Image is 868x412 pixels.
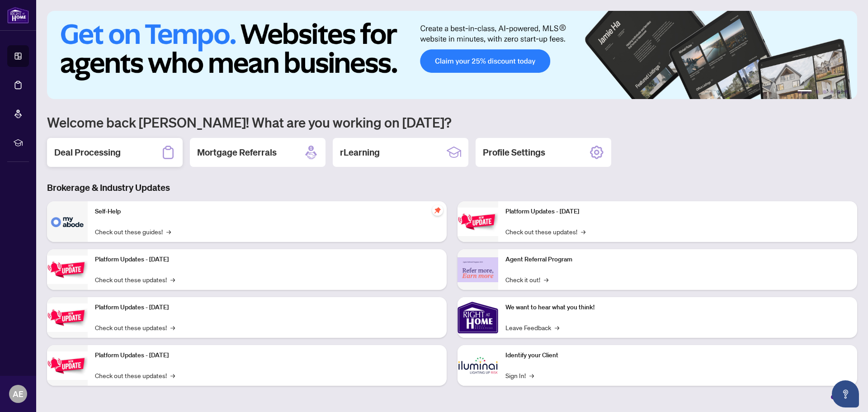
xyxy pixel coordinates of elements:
[54,146,121,159] h2: Deal Processing
[7,7,29,24] img: logo
[837,90,841,94] button: 5
[47,11,857,99] img: Slide 0
[844,90,848,94] button: 6
[505,207,850,217] p: Platform Updates - [DATE]
[458,345,498,386] img: Identify your Client
[581,227,585,237] span: →
[95,255,439,265] p: Platform Updates - [DATE]
[47,256,88,284] img: Platform Updates - September 16, 2025
[95,350,439,360] p: Platform Updates - [DATE]
[47,201,88,242] img: Self-Help
[505,322,559,332] a: Leave Feedback→
[797,90,812,94] button: 1
[95,322,175,332] a: Check out these updates!→
[95,207,439,217] p: Self-Help
[483,146,545,159] h2: Profile Settings
[458,208,498,236] img: Platform Updates - June 23, 2025
[505,370,534,380] a: Sign In!→
[95,275,175,284] a: Check out these updates!→
[166,227,171,237] span: →
[170,322,175,332] span: →
[47,303,88,332] img: Platform Updates - July 21, 2025
[505,275,548,284] a: Check it out!→
[432,205,443,216] span: pushpin
[170,370,175,380] span: →
[170,275,175,284] span: →
[505,255,850,265] p: Agent Referral Program
[529,370,534,380] span: →
[832,380,859,407] button: Open asap
[544,275,548,284] span: →
[555,322,559,332] span: →
[47,351,88,380] img: Platform Updates - July 8, 2025
[505,350,850,360] p: Identify your Client
[458,257,498,282] img: Agent Referral Program
[47,114,857,131] h1: Welcome back [PERSON_NAME]! What are you working on [DATE]?
[47,181,857,194] h3: Brokerage & Industry Updates
[823,90,826,94] button: 3
[830,90,834,94] button: 4
[505,227,585,237] a: Check out these updates!→
[458,297,498,338] img: We want to hear what you think!
[13,388,24,400] span: AE
[340,146,380,159] h2: rLearning
[95,370,175,380] a: Check out these updates!→
[95,227,171,237] a: Check out these guides!→
[197,146,277,159] h2: Mortgage Referrals
[505,303,850,313] p: We want to hear what you think!
[816,90,819,94] button: 2
[95,303,439,313] p: Platform Updates - [DATE]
